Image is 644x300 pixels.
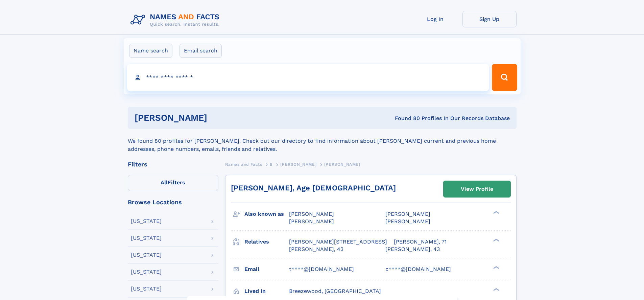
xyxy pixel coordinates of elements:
[394,238,447,246] a: [PERSON_NAME], 71
[180,44,222,58] label: Email search
[280,162,316,167] span: [PERSON_NAME]
[289,211,334,217] span: [PERSON_NAME]
[289,288,381,294] span: Breezewood, [GEOGRAPHIC_DATA]
[324,162,360,167] span: [PERSON_NAME]
[244,236,289,248] h3: Relatives
[492,64,517,91] button: Search Button
[492,287,500,292] div: ❯
[385,218,430,225] span: [PERSON_NAME]
[129,44,172,58] label: Name search
[128,11,225,29] img: Logo Names and Facts
[289,238,387,246] a: [PERSON_NAME][STREET_ADDRESS]
[131,269,162,275] div: [US_STATE]
[131,218,162,224] div: [US_STATE]
[462,11,517,27] a: Sign Up
[131,286,162,292] div: [US_STATE]
[231,184,396,192] a: [PERSON_NAME], Age [DEMOGRAPHIC_DATA]
[385,246,440,253] a: [PERSON_NAME], 43
[131,252,162,258] div: [US_STATE]
[131,235,162,241] div: [US_STATE]
[270,162,273,167] span: B
[385,211,430,217] span: [PERSON_NAME]
[127,64,489,91] input: search input
[408,11,462,27] a: Log In
[492,238,500,242] div: ❯
[225,160,262,168] a: Names and Facts
[128,199,218,205] div: Browse Locations
[161,179,168,186] span: All
[244,208,289,220] h3: Also known as
[244,285,289,297] h3: Lived in
[301,115,510,122] div: Found 80 Profiles In Our Records Database
[492,265,500,270] div: ❯
[461,181,493,197] div: View Profile
[128,129,517,153] div: We found 80 profiles for [PERSON_NAME]. Check out our directory to find information about [PERSON...
[289,218,334,225] span: [PERSON_NAME]
[289,246,343,253] a: [PERSON_NAME], 43
[280,160,316,168] a: [PERSON_NAME]
[270,160,273,168] a: B
[128,175,218,191] label: Filters
[444,181,510,197] a: View Profile
[244,263,289,275] h3: Email
[128,161,218,167] div: Filters
[135,114,301,122] h1: [PERSON_NAME]
[492,210,500,215] div: ❯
